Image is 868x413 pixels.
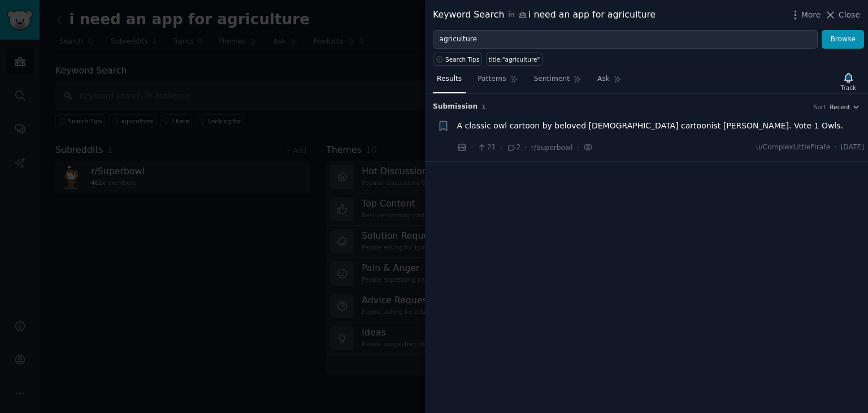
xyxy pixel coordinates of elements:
span: r/Superbowl [531,144,573,152]
input: Try a keyword related to your business [433,30,818,49]
span: · [835,143,837,153]
button: Recent [830,103,860,111]
button: More [789,9,821,21]
div: title:"agriculture" [489,55,540,63]
span: Submission [433,102,478,112]
span: [DATE] [841,143,864,153]
a: Patterns [474,70,522,93]
div: Track [841,84,856,92]
span: in [508,10,514,20]
a: Ask [593,70,626,93]
span: Recent [830,103,850,111]
button: Close [824,9,860,21]
a: title:"agriculture" [486,53,542,66]
span: Sentiment [534,74,570,84]
a: A classic owl cartoon by beloved [DEMOGRAPHIC_DATA] cartoonist [PERSON_NAME]. Vote 1 Owls. [457,120,844,132]
span: · [524,141,527,153]
span: · [577,141,579,153]
span: Search Tips [445,55,480,63]
span: Patterns [478,74,506,84]
span: 21 [477,143,496,153]
button: Browse [822,30,864,49]
span: · [471,141,473,153]
a: Results [433,70,466,93]
span: 1 [481,104,485,110]
span: More [801,9,821,21]
button: Track [837,70,860,93]
div: Sort [814,103,826,111]
span: 2 [506,143,520,153]
button: Search Tips [433,53,482,66]
div: Keyword Search i need an app for agriculture [433,8,656,22]
span: Ask [597,74,610,84]
a: Sentiment [530,70,585,93]
span: · [500,141,502,153]
span: u/ComplexLittlePirate [756,143,831,153]
span: Results [437,74,462,84]
span: Close [839,9,860,21]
